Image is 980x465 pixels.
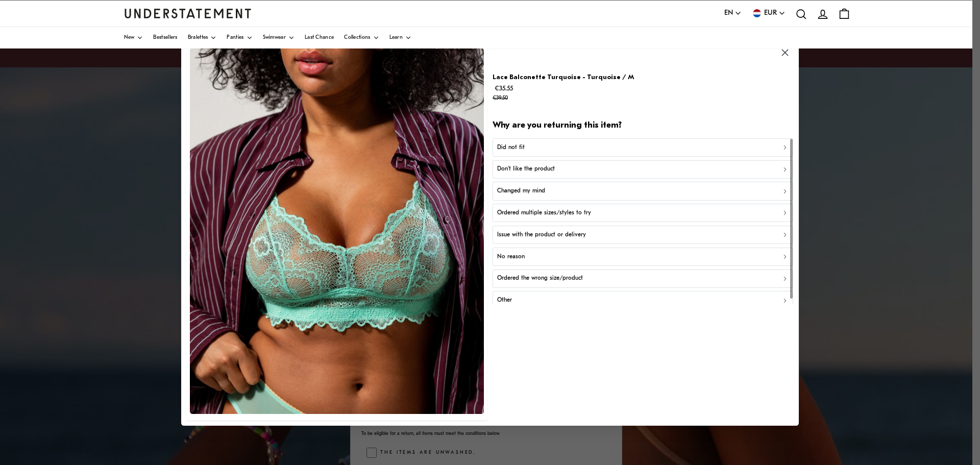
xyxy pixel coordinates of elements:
p: Lace Balconette Turquoise - Turquoise / M [493,72,634,83]
span: EUR [764,8,777,19]
p: Don't like the product [497,164,555,174]
strike: €39.50 [493,95,508,101]
button: EUR [752,8,786,19]
span: Collections [344,35,370,40]
span: Bralettes [188,35,208,40]
a: Bralettes [188,27,217,48]
a: Swimwear [263,27,295,48]
span: Learn [389,35,403,40]
p: €35.55 [493,83,634,104]
p: Changed my mind [497,186,545,196]
a: Panties [227,27,252,48]
button: Did not fit [493,138,793,157]
p: Ordered the wrong size/product [497,274,583,283]
button: Ordered the wrong size/product [493,269,793,287]
button: Changed my mind [493,182,793,200]
h2: Why are you returning this item? [493,120,793,132]
button: Don't like the product [493,160,793,178]
button: EN [724,8,742,19]
a: Bestsellers [153,27,177,48]
a: Learn [389,27,412,48]
span: New [124,35,135,40]
span: Last Chance [305,35,334,40]
a: Collections [344,27,379,48]
span: EN [724,8,733,19]
a: New [124,27,143,48]
a: Understatement Homepage [124,9,252,18]
p: Did not fit [497,142,525,152]
span: Swimwear [263,35,286,40]
span: Panties [227,35,243,40]
button: No reason [493,248,793,266]
img: 452.jpg [190,48,484,414]
button: Issue with the product or delivery [493,226,793,244]
p: No reason [497,252,525,261]
p: Other [497,296,512,305]
button: Other [493,291,793,309]
a: Last Chance [305,27,334,48]
p: Issue with the product or delivery [497,230,586,240]
button: Ordered multiple sizes/styles to try [493,204,793,222]
p: Ordered multiple sizes/styles to try [497,208,591,218]
span: Bestsellers [153,35,177,40]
